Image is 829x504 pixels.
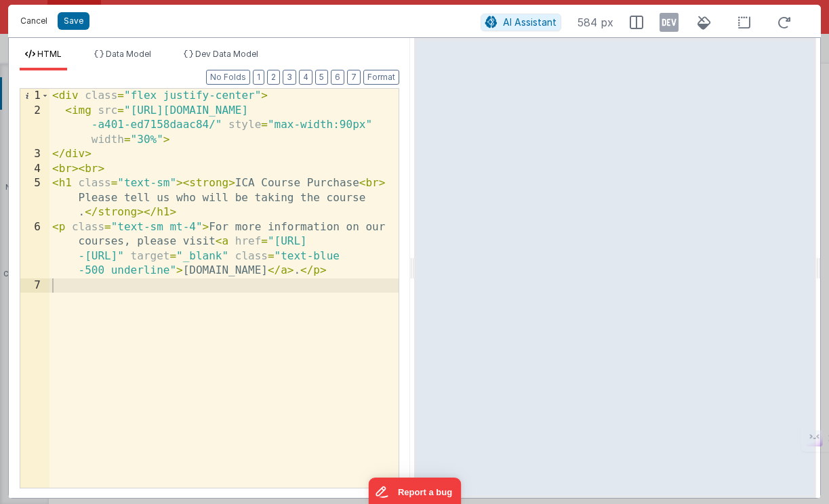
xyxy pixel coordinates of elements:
[20,89,49,104] div: 1
[20,278,49,293] div: 7
[20,162,49,177] div: 4
[37,49,62,59] span: HTML
[195,49,258,59] span: Dev Data Model
[20,104,49,148] div: 2
[283,70,296,85] button: 3
[331,70,344,85] button: 6
[481,14,561,31] button: AI Assistant
[578,14,613,30] span: 584 px
[206,70,250,85] button: No Folds
[106,49,151,59] span: Data Model
[315,70,328,85] button: 5
[503,16,557,28] span: AI Assistant
[58,12,89,30] button: Save
[299,70,312,85] button: 4
[267,70,280,85] button: 2
[14,12,54,30] button: Cancel
[20,176,49,220] div: 5
[363,70,399,85] button: Format
[20,220,49,278] div: 6
[347,70,361,85] button: 7
[20,147,49,162] div: 3
[253,70,264,85] button: 1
